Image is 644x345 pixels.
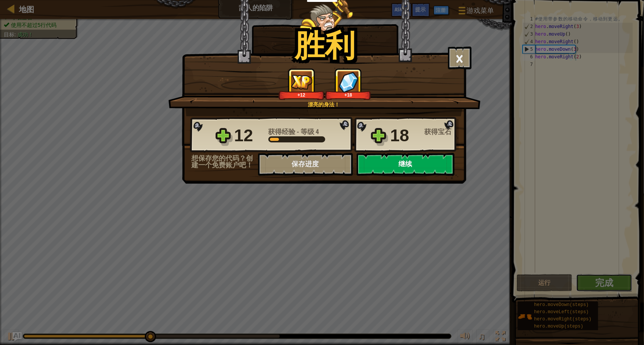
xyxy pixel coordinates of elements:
h1: 胜利 [295,28,356,61]
div: 获得宝石 [425,128,459,135]
button: × [448,47,472,69]
div: 漂亮的身法！ [204,101,443,108]
span: 等级 [299,127,316,136]
img: 获得经验 [291,75,312,89]
div: 12 [234,123,264,148]
span: 获得经验 [268,127,297,136]
img: 获得宝石 [339,72,359,92]
div: 18 [390,123,420,148]
div: +12 [280,92,323,98]
div: +18 [327,92,370,98]
div: 想保存您的代码？创建一个免费账户吧！ [192,155,258,169]
button: 继续 [357,153,454,176]
span: 4 [316,127,319,136]
div: - [268,128,319,135]
button: 保存进度 [258,153,353,176]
